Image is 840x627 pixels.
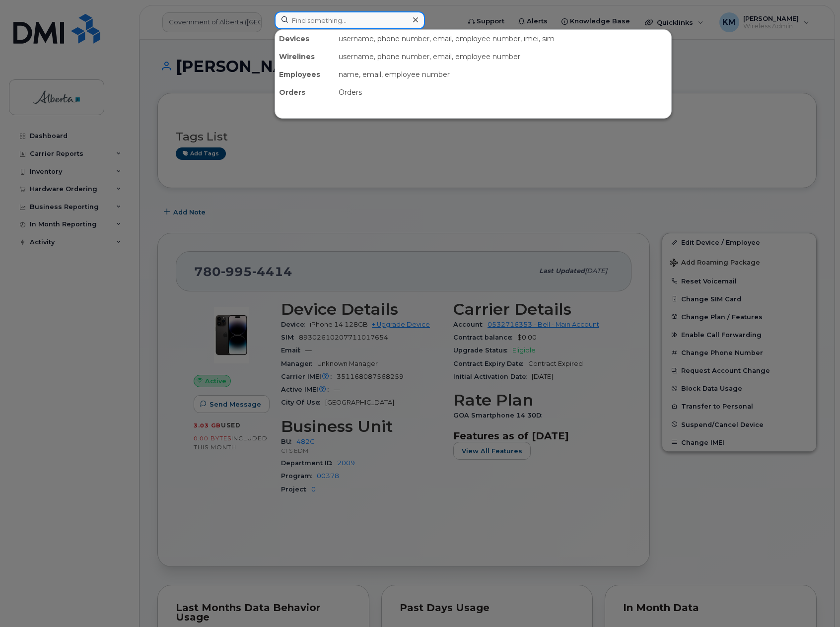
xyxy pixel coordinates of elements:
div: username, phone number, email, employee number [335,48,671,66]
div: Employees [275,66,335,83]
div: Devices [275,30,335,48]
div: Orders [335,83,671,101]
div: username, phone number, email, employee number, imei, sim [335,30,671,48]
div: Wirelines [275,48,335,66]
div: name, email, employee number [335,66,671,83]
div: Orders [275,83,335,101]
